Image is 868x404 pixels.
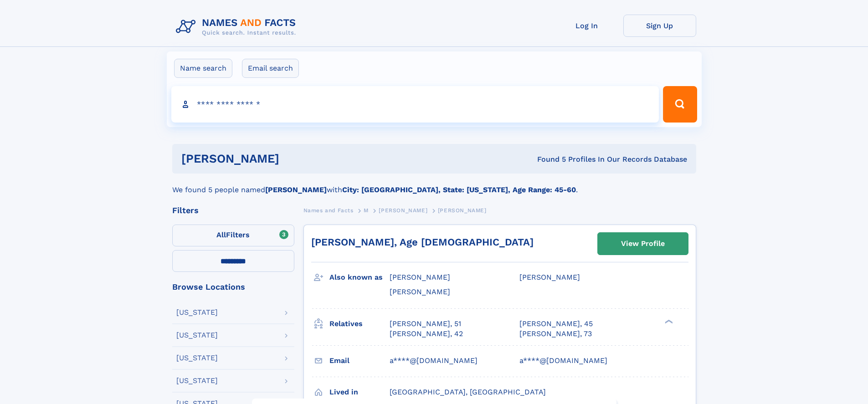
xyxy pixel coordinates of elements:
label: Email search [242,59,299,78]
span: [PERSON_NAME] [390,287,450,296]
h1: [PERSON_NAME] [181,153,408,164]
span: [PERSON_NAME] [438,207,487,214]
a: [PERSON_NAME] [379,205,427,216]
b: [PERSON_NAME] [265,185,327,194]
span: [GEOGRAPHIC_DATA], [GEOGRAPHIC_DATA] [390,388,546,396]
div: Filters [172,206,294,215]
b: City: [GEOGRAPHIC_DATA], State: [US_STATE], Age Range: 45-60 [342,185,576,194]
div: Browse Locations [172,283,294,291]
img: Logo Names and Facts [172,15,303,39]
a: View Profile [598,233,688,255]
div: [US_STATE] [176,354,218,362]
span: M [364,207,369,214]
h3: Also known as [329,270,390,285]
a: [PERSON_NAME], 73 [519,329,592,339]
div: We found 5 people named with . [172,174,696,195]
div: [US_STATE] [176,377,218,384]
a: [PERSON_NAME], 42 [390,329,463,339]
span: [PERSON_NAME] [379,207,427,214]
a: Log In [550,15,623,37]
a: [PERSON_NAME], 51 [390,319,461,329]
div: [US_STATE] [176,309,218,316]
div: View Profile [621,233,665,254]
a: M [364,205,369,216]
label: Filters [172,225,294,246]
div: [US_STATE] [176,332,218,339]
h3: Relatives [329,316,390,332]
a: [PERSON_NAME], 45 [519,319,593,329]
div: ❯ [663,318,673,324]
a: Names and Facts [303,205,354,216]
a: Sign Up [623,15,696,37]
div: Found 5 Profiles In Our Records Database [408,154,687,164]
span: All [216,230,226,239]
button: Search Button [663,86,697,123]
span: [PERSON_NAME] [390,273,450,281]
h3: Lived in [329,384,390,400]
h3: Email [329,353,390,368]
span: [PERSON_NAME] [519,273,580,281]
a: [PERSON_NAME], Age [DEMOGRAPHIC_DATA] [311,236,534,248]
input: search input [171,86,659,123]
label: Name search [174,59,232,78]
